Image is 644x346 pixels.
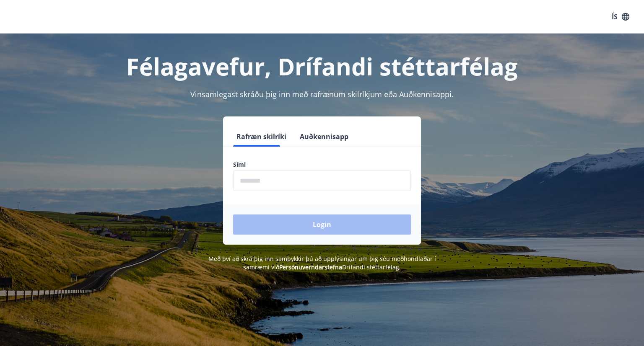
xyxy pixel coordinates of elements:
[279,263,342,271] a: Persónuverndarstefna
[296,127,352,147] button: Auðkennisapp
[190,89,454,99] span: Vinsamlegast skráðu þig inn með rafrænum skilríkjum eða Auðkennisappi.
[208,255,436,271] span: Með því að skrá þig inn samþykkir þú að upplýsingar um þig séu meðhöndlaðar í samræmi við Drífand...
[233,160,411,169] label: Sími
[607,9,634,24] button: ÍS
[30,50,614,82] h1: Félagavefur, Drífandi stéttarfélag
[233,127,290,147] button: Rafræn skilríki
